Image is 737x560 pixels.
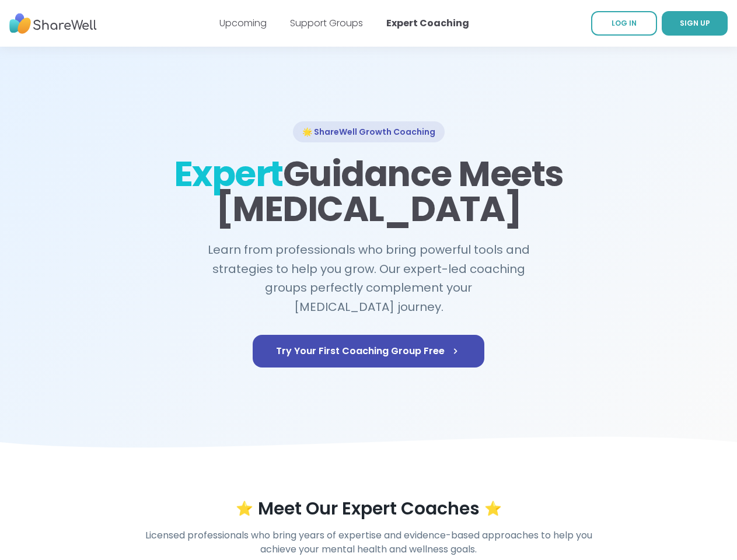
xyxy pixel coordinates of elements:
a: Upcoming [219,16,267,30]
a: LOG IN [591,11,657,36]
h2: Learn from professionals who bring powerful tools and strategies to help you grow. Our expert-led... [201,240,537,316]
a: SIGN UP [662,11,728,36]
span: Try Your First Coaching Group Free [276,344,461,358]
span: SIGN UP [680,18,710,28]
h4: Licensed professionals who bring years of expertise and evidence-based approaches to help you ach... [145,528,593,556]
h1: Guidance Meets [MEDICAL_DATA] [173,156,565,226]
h3: Meet Our Expert Coaches [258,498,480,519]
a: Support Groups [290,16,363,30]
span: Expert [174,149,283,198]
img: ShareWell Nav Logo [9,8,97,40]
span: ⭐ [484,499,502,518]
div: 🌟 ShareWell Growth Coaching [293,121,445,142]
a: Try Your First Coaching Group Free [253,335,484,367]
span: ⭐ [236,499,253,518]
a: Expert Coaching [386,16,469,30]
span: LOG IN [612,18,637,28]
